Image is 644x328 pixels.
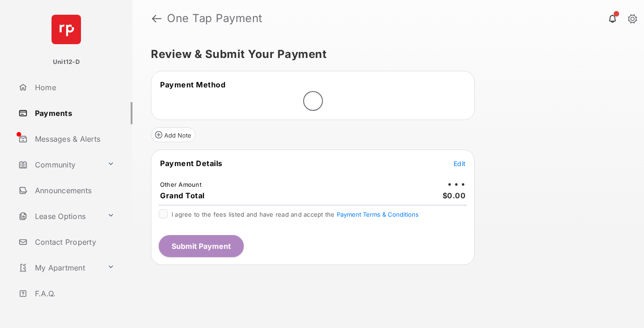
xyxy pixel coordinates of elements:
[443,191,466,200] span: $0.00
[15,76,132,98] a: Home
[15,154,103,176] a: Community
[167,13,263,24] strong: One Tap Payment
[337,211,419,218] button: I agree to the fees listed and have read and accept the
[15,128,132,150] a: Messages & Alerts
[15,282,132,305] a: F.A.Q.
[52,15,81,44] img: svg+xml;base64,PHN2ZyB4bWxucz0iaHR0cDovL3d3dy53My5vcmcvMjAwMC9zdmciIHdpZHRoPSI2NCIgaGVpZ2h0PSI2NC...
[15,102,132,124] a: Payments
[15,231,132,253] a: Contact Property
[160,191,205,200] span: Grand Total
[160,180,202,189] td: Other Amount
[160,159,223,168] span: Payment Details
[454,160,466,167] span: Edit
[53,58,80,67] p: Unit12-D
[15,179,132,201] a: Announcements
[15,205,103,227] a: Lease Options
[160,80,225,89] span: Payment Method
[172,211,419,218] span: I agree to the fees listed and have read and accept the
[15,257,103,279] a: My Apartment
[159,235,244,257] button: Submit Payment
[151,49,618,60] h5: Review & Submit Your Payment
[151,127,195,142] button: Add Note
[454,159,466,168] button: Edit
